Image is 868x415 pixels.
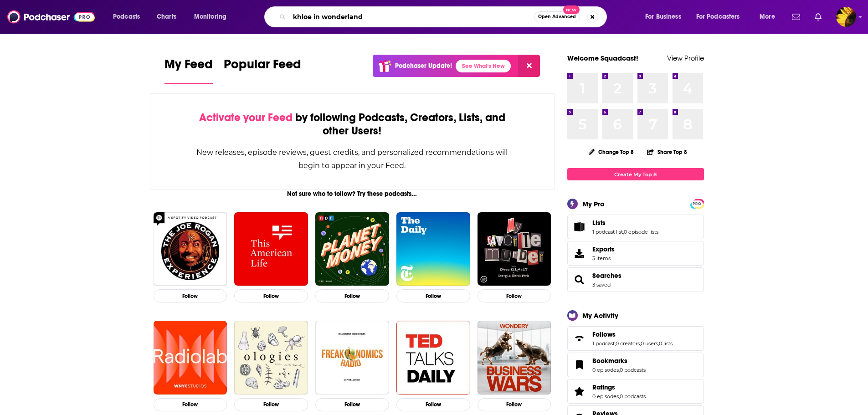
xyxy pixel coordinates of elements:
a: My Feed [164,56,213,84]
button: Follow [234,289,308,302]
a: 0 episode lists [624,229,658,235]
a: 0 podcasts [620,393,646,400]
a: PRO [692,200,703,207]
button: Follow [478,289,551,302]
span: , [619,367,620,373]
a: 0 episodes [592,393,619,400]
button: Follow [478,398,551,411]
a: 0 users [641,340,658,347]
span: , [615,340,616,347]
span: Charts [157,10,176,23]
a: Ratings [592,383,646,391]
a: Show notifications dropdown [788,9,804,25]
a: 0 creators [616,340,640,347]
span: Ratings [592,383,615,391]
span: Activate your Feed [199,111,293,124]
span: Searches [567,267,704,292]
a: Charts [151,10,182,24]
span: Exports [592,245,615,253]
img: Radiolab [154,321,227,395]
img: User Profile [836,7,856,27]
button: open menu [753,10,786,24]
span: Bookmarks [592,357,627,365]
a: Lists [570,220,589,233]
img: Freakonomics Radio [315,321,389,395]
img: The Daily [396,212,470,286]
span: , [640,340,641,347]
span: , [623,229,624,235]
a: 0 episodes [592,367,619,373]
button: open menu [639,10,693,24]
button: Follow [154,289,227,302]
span: Popular Feed [224,56,301,77]
a: Bookmarks [570,359,589,371]
button: Change Top 8 [583,146,640,158]
img: This American Life [234,212,308,286]
span: , [619,393,620,400]
span: Exports [570,247,589,260]
a: Podchaser - Follow, Share and Rate Podcasts [7,8,95,26]
a: 0 podcasts [620,367,646,373]
button: Show profile menu [836,7,856,27]
button: open menu [188,10,238,24]
span: Ratings [567,379,704,404]
p: Podchaser Update! [395,62,452,70]
span: Open Advanced [538,15,576,19]
span: Lists [567,215,704,239]
a: Searches [570,273,589,286]
a: Follows [570,332,589,345]
input: Search podcasts, credits, & more... [289,10,534,24]
a: Lists [592,219,658,227]
div: Search podcasts, credits, & more... [273,6,616,27]
span: Follows [567,326,704,351]
span: For Podcasters [696,10,740,23]
span: New [563,5,580,14]
span: PRO [692,200,703,207]
a: 1 podcast [592,340,615,347]
span: Follows [592,330,616,338]
a: The Joe Rogan Experience [154,212,227,286]
a: Follows [592,330,673,338]
span: For Business [645,10,681,23]
a: Popular Feed [224,56,301,84]
a: Bookmarks [592,357,646,365]
button: Follow [154,398,227,411]
span: Podcasts [113,10,140,23]
a: Welcome Squadcast! [567,54,638,62]
div: My Activity [582,311,618,320]
button: Follow [234,398,308,411]
span: Monitoring [194,10,226,23]
div: New releases, episode reviews, guest credits, and personalized recommendations will begin to appe... [196,146,509,172]
div: by following Podcasts, Creators, Lists, and other Users! [196,111,509,138]
span: Logged in as ARMSquadcast [836,7,856,27]
button: open menu [690,10,753,24]
img: Planet Money [315,212,389,286]
img: TED Talks Daily [396,321,470,395]
img: Business Wars [478,321,551,395]
a: Searches [592,272,621,280]
span: Bookmarks [567,353,704,377]
div: My Pro [582,200,605,208]
span: Lists [592,219,606,227]
a: Exports [567,241,704,266]
a: 0 lists [659,340,673,347]
a: Ologies with Alie Ward [234,321,308,395]
div: Not sure who to follow? Try these podcasts... [150,190,555,198]
button: Open AdvancedNew [534,11,580,22]
a: View Profile [667,54,704,62]
button: Follow [315,398,389,411]
a: Create My Top 8 [567,168,704,180]
a: 1 podcast list [592,229,623,235]
a: My Favorite Murder with Karen Kilgariff and Georgia Hardstark [478,212,551,286]
a: 3 saved [592,282,611,288]
span: , [658,340,659,347]
button: Follow [315,289,389,302]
